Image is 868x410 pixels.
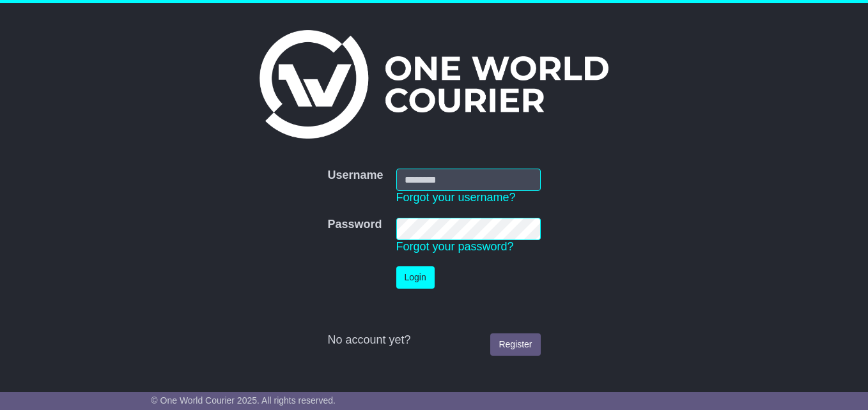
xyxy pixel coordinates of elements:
[396,240,514,253] a: Forgot your password?
[260,30,608,139] img: One World
[327,218,382,232] label: Password
[396,266,435,289] button: Login
[151,395,336,406] span: © One World Courier 2025. All rights reserved.
[327,333,540,347] div: No account yet?
[490,333,540,356] a: Register
[327,169,383,183] label: Username
[396,191,516,204] a: Forgot your username?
